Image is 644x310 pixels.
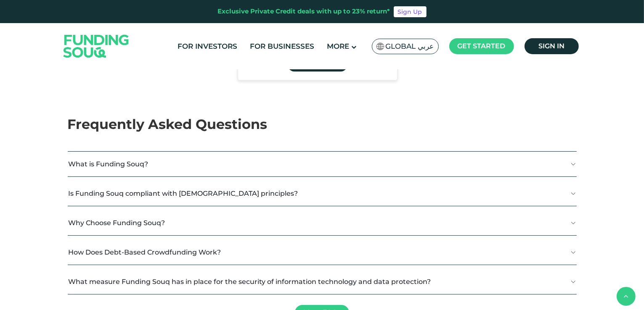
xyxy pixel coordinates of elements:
span: More [327,42,349,50]
a: Sign in [525,38,579,54]
button: What measure Funding Souq has in place for the security of information technology and data protec... [68,269,577,294]
span: Sign in [538,42,564,50]
button: back [617,287,636,306]
button: Why Choose Funding Souq? [68,210,577,235]
a: View Deal [287,57,347,72]
div: Exclusive Private Credit deals with up to 23% return* [218,7,390,16]
span: Global عربي [386,42,434,51]
span: Get started [458,42,506,50]
button: How Does Debt-Based Crowdfunding Work? [68,240,577,265]
button: What is Funding Souq? [68,152,577,176]
button: Is Funding Souq compliant with [DEMOGRAPHIC_DATA] principles? [68,181,577,206]
span: Frequently Asked Questions [68,116,268,132]
a: For Investors [175,39,239,53]
a: Sign Up [394,6,427,17]
img: Logo [55,25,138,67]
img: SA Flag [376,43,384,50]
a: For Businesses [248,39,316,53]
